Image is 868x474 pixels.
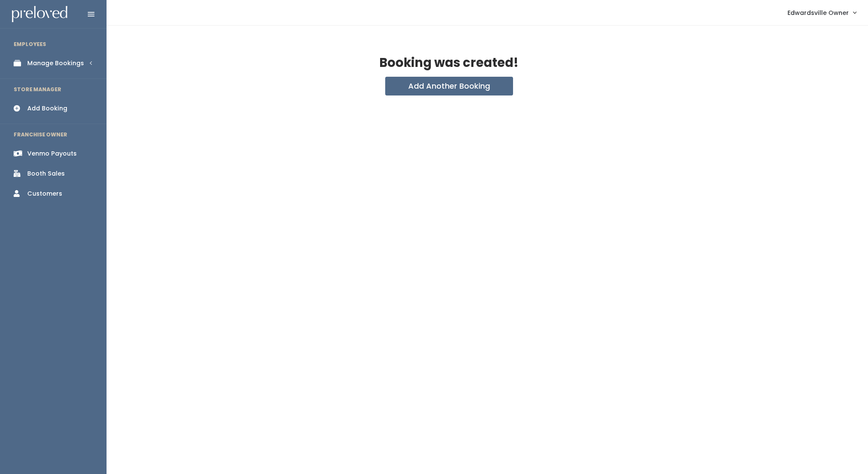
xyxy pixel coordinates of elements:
[27,104,67,113] div: Add Booking
[27,169,65,178] div: Booth Sales
[779,3,865,22] a: Edwardsville Owner
[12,6,67,23] img: preloved logo
[787,8,849,17] span: Edwardsville Owner
[385,77,513,95] button: Add Another Booking
[27,149,77,158] div: Venmo Payouts
[379,56,519,70] h2: Booking was created!
[27,189,62,198] div: Customers
[27,59,84,68] div: Manage Bookings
